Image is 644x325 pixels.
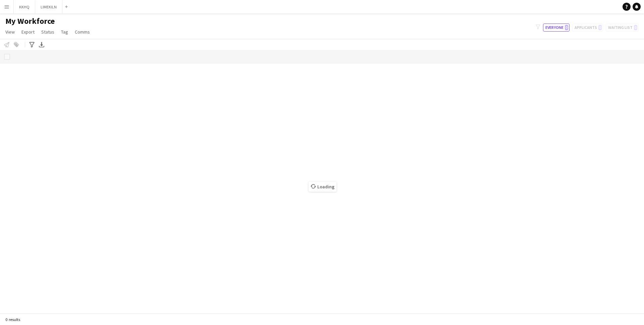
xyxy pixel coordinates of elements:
a: Comms [72,28,93,36]
span: Comms [75,29,90,35]
a: Status [39,28,57,36]
span: Tag [61,29,68,35]
span: Loading [309,182,336,192]
button: KKHQ [14,0,35,13]
button: Everyone0 [543,24,570,32]
span: View [5,29,15,35]
span: My Workforce [5,16,55,26]
span: Export [21,29,35,35]
span: 0 [565,25,568,30]
a: View [3,28,17,36]
button: LIMEKILN [35,0,62,13]
a: Tag [58,28,71,36]
a: Export [19,28,37,36]
app-action-btn: Export XLSX [38,41,46,49]
span: Status [41,29,54,35]
app-action-btn: Advanced filters [28,41,36,49]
